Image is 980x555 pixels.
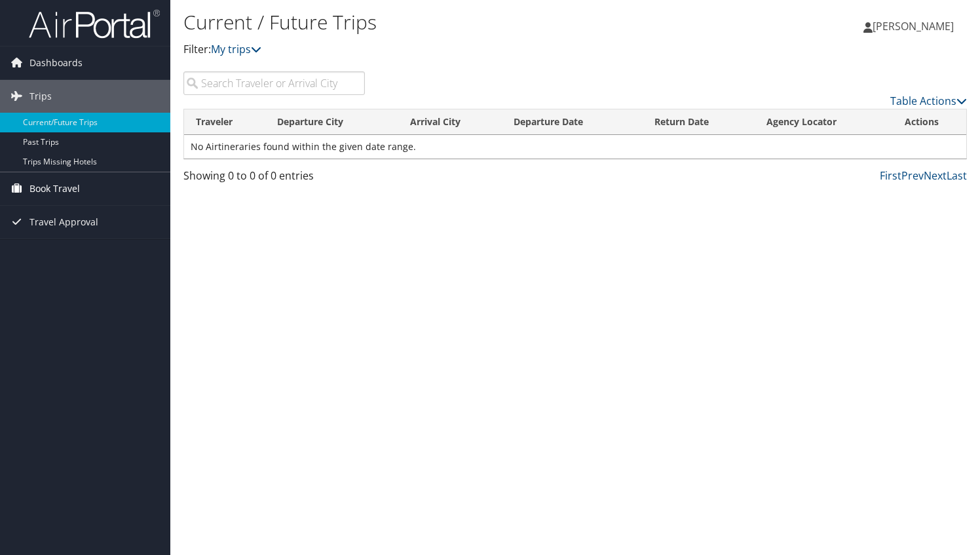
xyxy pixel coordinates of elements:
[880,168,901,183] a: First
[29,172,80,205] span: Book Travel
[893,109,966,135] th: Actions
[643,109,755,135] th: Return Date: activate to sort column ascending
[183,71,365,95] input: Search Traveler or Arrival City
[184,109,265,135] th: Traveler: activate to sort column ascending
[924,168,947,183] a: Next
[398,109,502,135] th: Arrival City: activate to sort column ascending
[901,168,924,183] a: Prev
[183,41,706,58] p: Filter:
[29,47,83,79] span: Dashboards
[863,7,967,46] a: [PERSON_NAME]
[755,109,893,135] th: Agency Locator: activate to sort column ascending
[184,135,966,159] td: No Airtineraries found within the given date range.
[265,109,398,135] th: Departure City: activate to sort column ascending
[29,206,98,239] span: Travel Approval
[211,42,261,56] a: My trips
[29,9,160,39] img: airportal-logo.png
[873,19,954,33] span: [PERSON_NAME]
[947,168,967,183] a: Last
[890,94,967,108] a: Table Actions
[183,168,365,190] div: Showing 0 to 0 of 0 entries
[502,109,642,135] th: Departure Date: activate to sort column descending
[183,9,706,36] h1: Current / Future Trips
[29,80,52,113] span: Trips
